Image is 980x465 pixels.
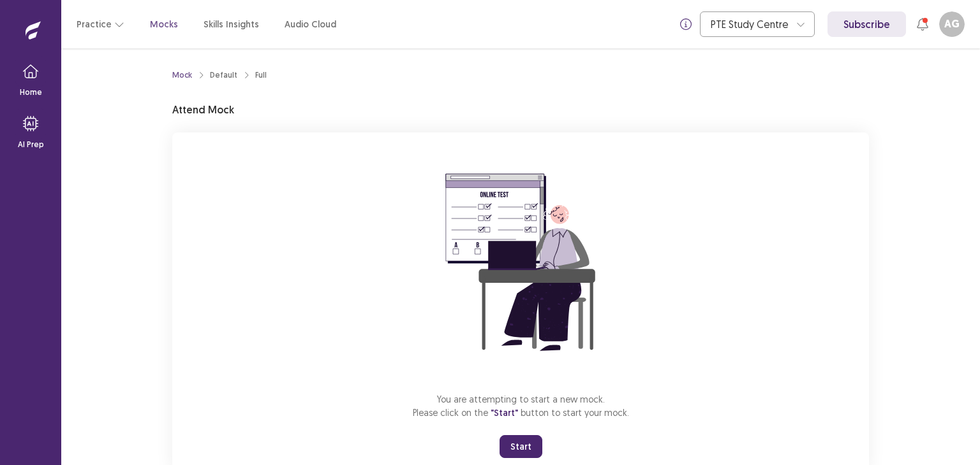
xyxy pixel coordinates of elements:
[204,18,259,31] a: Skills Insights
[674,13,697,36] button: info
[18,139,44,150] p: AI Prep
[172,102,234,117] p: Attend Mock
[828,11,906,37] a: Subscribe
[210,69,237,81] div: Default
[172,69,267,81] nav: breadcrumb
[500,435,542,458] button: Start
[255,69,267,81] div: Full
[413,392,629,420] p: You are attempting to start a new mock. Please click on the button to start your mock.
[711,12,790,36] div: PTE Study Centre
[406,148,635,377] img: attend-mock
[491,407,518,418] span: "Start"
[285,18,336,31] a: Audio Cloud
[77,13,124,36] button: Practice
[20,87,42,98] p: Home
[939,11,965,37] button: AG
[172,69,192,81] a: Mock
[150,18,178,31] a: Mocks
